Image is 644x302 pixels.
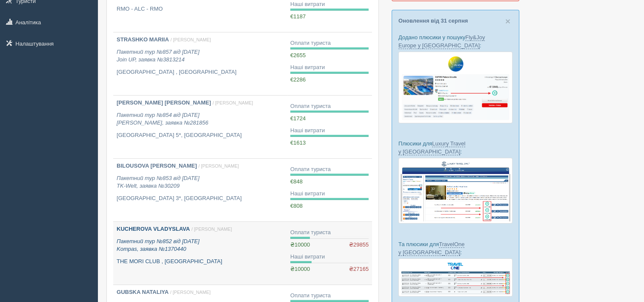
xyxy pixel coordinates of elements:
[290,203,303,209] span: €808
[117,163,197,169] b: BILOUSOVA [PERSON_NAME]
[117,49,200,63] i: Пакетний тур №857 від [DATE] Join UP, заявка №3813214
[398,241,464,256] a: TravelOne у [GEOGRAPHIC_DATA]
[290,127,369,135] div: Наші витрати
[290,64,369,72] div: Наші витрати
[290,292,369,300] div: Оплати туриста
[505,16,510,26] span: ×
[398,258,512,296] img: travel-one-%D0%BF%D1%96%D0%B4%D0%B1%D1%96%D1%80%D0%BA%D0%B0-%D1%81%D1%80%D0%BC-%D0%B4%D0%BB%D1%8F...
[117,175,200,189] i: Пакетний тур №853 від [DATE] TK-Welt, заявка №30209
[505,17,510,26] button: Close
[398,158,512,224] img: luxury-travel-%D0%BF%D0%BE%D0%B4%D0%B1%D0%BE%D1%80%D0%BA%D0%B0-%D1%81%D1%80%D0%BC-%D0%B4%D0%BB%D1...
[117,289,169,295] b: GUBSKA NATALIYA
[117,68,283,76] p: [GEOGRAPHIC_DATA] , [GEOGRAPHIC_DATA]
[170,37,211,42] span: / [PERSON_NAME]
[398,17,468,24] a: Оновлення від 31 серпня
[117,238,200,253] i: Пакетний тур №852 від [DATE] Kompas, заявка №1370440
[290,39,369,47] div: Оплати туриста
[290,166,369,174] div: Оплати туриста
[290,52,306,58] span: €2655
[290,13,306,20] span: €1187
[398,240,512,256] p: Та плюсики для :
[290,115,306,122] span: €1724
[290,241,310,248] span: ₴10000
[117,5,283,13] p: RMO - ALC - RMO
[113,32,287,95] a: STRASHKO MARIIA / [PERSON_NAME] Пакетний тур №857 від [DATE]Join UP, заявка №3813214 [GEOGRAPHIC_...
[398,34,485,49] a: Fly&Joy Europe у [GEOGRAPHIC_DATA]
[290,76,306,83] span: €2286
[117,195,283,203] p: [GEOGRAPHIC_DATA] 3*, [GEOGRAPHIC_DATA]
[212,100,253,105] span: / [PERSON_NAME]
[198,163,239,168] span: / [PERSON_NAME]
[117,226,190,232] b: KUCHEROVA VLADYSLAVA
[290,266,310,272] span: ₴10000
[398,139,512,156] p: Плюсики для :
[398,52,512,123] img: fly-joy-de-proposal-crm-for-travel-agency.png
[349,265,369,273] span: ₴27165
[290,0,369,9] div: Наші витрати
[113,222,287,285] a: KUCHEROVA VLADYSLAVA / [PERSON_NAME] Пакетний тур №852 від [DATE]Kompas, заявка №1370440 THE MORI...
[117,131,283,139] p: [GEOGRAPHIC_DATA] 5*, [GEOGRAPHIC_DATA]
[290,190,369,198] div: Наші витрати
[192,226,232,232] span: / [PERSON_NAME]
[170,290,211,295] span: / [PERSON_NAME]
[398,140,465,155] a: Luxury Travel у [GEOGRAPHIC_DATA]
[349,241,369,249] span: ₴29855
[290,139,306,146] span: €1613
[290,229,369,237] div: Оплати туриста
[117,36,169,43] b: STRASHKO MARIIA
[290,102,369,110] div: Оплати туриста
[398,33,512,49] p: Додано плюсики у пошуку :
[117,258,283,266] p: THE MORI CLUB , [GEOGRAPHIC_DATA]
[290,253,369,261] div: Наші витрати
[290,178,303,185] span: €848
[113,96,287,158] a: [PERSON_NAME] [PERSON_NAME] / [PERSON_NAME] Пакетний тур №854 від [DATE][PERSON_NAME], заявка №28...
[117,112,208,126] i: Пакетний тур №854 від [DATE] [PERSON_NAME], заявка №281856
[117,99,211,106] b: [PERSON_NAME] [PERSON_NAME]
[113,159,287,221] a: BILOUSOVA [PERSON_NAME] / [PERSON_NAME] Пакетний тур №853 від [DATE]TK-Welt, заявка №30209 [GEOGR...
